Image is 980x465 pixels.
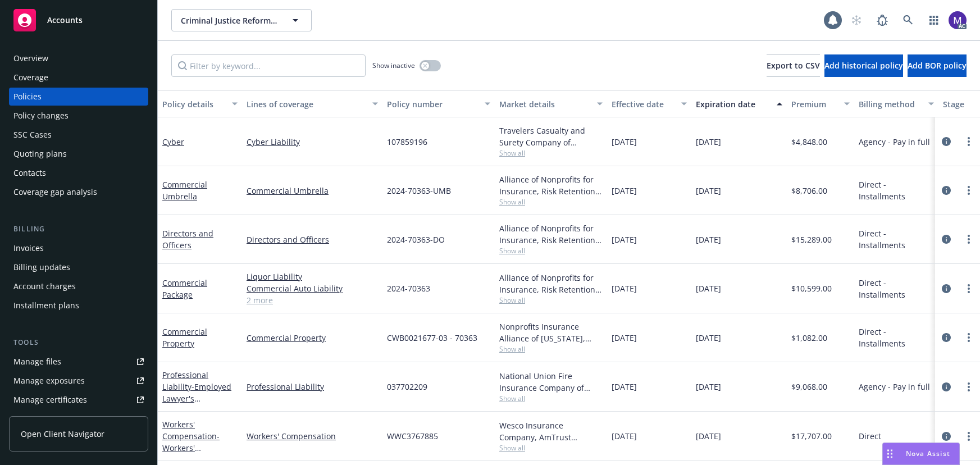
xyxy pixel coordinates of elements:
a: Liquor Liability [247,271,378,282]
a: Policy changes [9,107,148,125]
span: Agency - Pay in full [859,381,930,393]
button: Effective date [607,90,691,117]
a: SSC Cases [9,126,148,144]
a: Commercial Auto Liability [247,282,378,294]
span: Show all [499,295,603,305]
div: Invoices [13,239,44,257]
span: [DATE] [612,185,637,197]
button: Add historical policy [824,54,903,77]
span: [DATE] [696,185,721,197]
div: Manage exposures [13,372,85,390]
a: more [962,282,976,295]
span: Show all [499,394,603,403]
div: National Union Fire Insurance Company of [GEOGRAPHIC_DATA], [GEOGRAPHIC_DATA], AIG, CRC Group [499,370,603,394]
a: more [962,184,976,197]
span: [DATE] [696,282,721,294]
a: Professional Liability [247,381,378,393]
a: Professional Liability [162,370,231,427]
span: Show all [499,246,603,256]
button: Criminal Justice Reform Foundation [171,9,312,31]
span: 2024-70363-UMB [387,185,451,197]
button: Policy details [158,90,242,117]
div: Alliance of Nonprofits for Insurance, Risk Retention Group, Inc., Nonprofits Insurance Alliance o... [499,222,603,246]
div: Alliance of Nonprofits for Insurance, Risk Retention Group, Inc., Nonprofits Insurance Alliance o... [499,272,603,295]
button: Expiration date [691,90,787,117]
span: - Employed Lawyer's Professional Liability [162,381,231,427]
div: Account charges [13,277,76,295]
span: Direct - Installments [859,277,934,300]
a: circleInformation [940,430,953,443]
span: $10,599.00 [791,282,832,294]
span: [DATE] [696,332,721,344]
span: Show all [499,148,603,158]
div: Drag to move [883,443,897,464]
span: Open Client Navigator [21,428,104,440]
a: more [962,135,976,148]
span: 107859196 [387,136,427,148]
span: Direct - Installments [859,326,934,349]
span: Nova Assist [906,449,950,458]
div: Premium [791,98,837,110]
div: Policy details [162,98,225,110]
div: Policy number [387,98,478,110]
div: Policies [13,88,42,106]
div: Billing [9,224,148,235]
div: Stage [943,98,978,110]
a: Coverage gap analysis [9,183,148,201]
a: Commercial Package [162,277,207,300]
a: Commercial Umbrella [162,179,207,202]
div: Wesco Insurance Company, AmTrust Financial Services [499,420,603,443]
a: circleInformation [940,331,953,344]
button: Premium [787,90,854,117]
span: [DATE] [612,136,637,148]
a: circleInformation [940,282,953,295]
a: more [962,430,976,443]
button: Market details [495,90,607,117]
span: Agency - Pay in full [859,136,930,148]
button: Export to CSV [767,54,820,77]
div: Effective date [612,98,674,110]
span: [DATE] [696,234,721,245]
span: 2024-70363-DO [387,234,445,245]
button: Lines of coverage [242,90,382,117]
div: Overview [13,49,48,67]
a: Switch app [923,9,945,31]
a: Directors and Officers [247,234,378,245]
a: circleInformation [940,233,953,246]
img: photo [949,11,967,29]
a: more [962,331,976,344]
span: [DATE] [612,381,637,393]
a: Start snowing [845,9,868,31]
a: Workers' Compensation [162,419,220,465]
a: Contacts [9,164,148,182]
span: WWC3767885 [387,430,438,442]
span: Show all [499,197,603,207]
span: [DATE] [612,332,637,344]
div: Coverage [13,69,48,86]
span: Show inactive [372,61,415,70]
a: Installment plans [9,297,148,314]
span: 2024-70363 [387,282,430,294]
div: Policy changes [13,107,69,125]
a: Workers' Compensation [247,430,378,442]
a: Account charges [9,277,148,295]
div: Tools [9,337,148,348]
a: circleInformation [940,184,953,197]
a: Manage files [9,353,148,371]
div: Market details [499,98,590,110]
span: Direct - Installments [859,179,934,202]
span: Accounts [47,16,83,25]
span: [DATE] [612,282,637,294]
input: Filter by keyword... [171,54,366,77]
a: Policies [9,88,148,106]
span: Direct - Installments [859,227,934,251]
span: [DATE] [696,430,721,442]
a: Billing updates [9,258,148,276]
button: Add BOR policy [908,54,967,77]
span: Show all [499,344,603,354]
div: SSC Cases [13,126,52,144]
div: Lines of coverage [247,98,366,110]
div: Installment plans [13,297,79,314]
span: Manage exposures [9,372,148,390]
a: Cyber Liability [247,136,378,148]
